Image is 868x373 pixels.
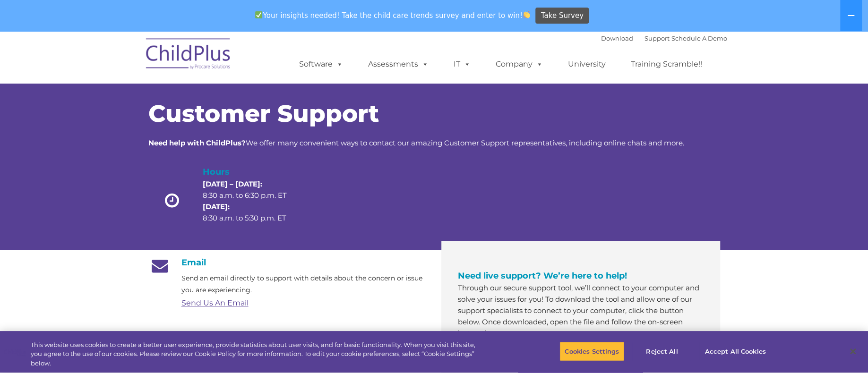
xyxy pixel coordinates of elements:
[203,202,230,211] strong: [DATE]:
[290,55,352,74] a: Software
[203,178,303,224] p: 8:30 a.m. to 6:30 p.m. ET 8:30 a.m. to 5:30 p.m. ET
[671,34,727,42] a: Schedule A Demo
[699,341,771,361] button: Accept All Cookies
[148,138,684,147] span: We offer many convenient ways to contact our amazing Customer Support representatives, including ...
[621,55,712,74] a: Training Scramble!!
[31,340,477,368] div: This website uses cookies to create a better user experience, provide statistics about user visit...
[148,138,246,147] strong: Need help with ChildPlus?
[523,11,530,18] img: 👏
[444,55,480,74] a: IT
[203,179,262,188] strong: [DATE] – [DATE]:
[535,8,589,24] a: Take Survey
[181,272,427,296] p: Send an email directly to support with details about the concern or issue you are experiencing.
[148,99,379,128] span: Customer Support
[148,257,427,268] h4: Email
[486,55,552,74] a: Company
[203,165,303,178] h4: Hours
[251,6,534,25] span: Your insights needed! Take the child care trends survey and enter to win!
[645,34,670,42] a: Support
[458,271,627,281] span: Need live support? We’re here to help!
[255,11,262,18] img: ✅
[458,282,704,339] p: Through our secure support tool, we’ll connect to your computer and solve your issues for you! To...
[601,34,727,42] font: |
[359,55,438,74] a: Assessments
[559,55,615,74] a: University
[541,8,584,24] span: Take Survey
[601,34,633,42] a: Download
[141,32,236,79] img: ChildPlus by Procare Solutions
[842,341,863,362] button: Close
[632,341,691,361] button: Reject All
[559,341,624,361] button: Cookies Settings
[181,298,249,307] a: Send Us An Email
